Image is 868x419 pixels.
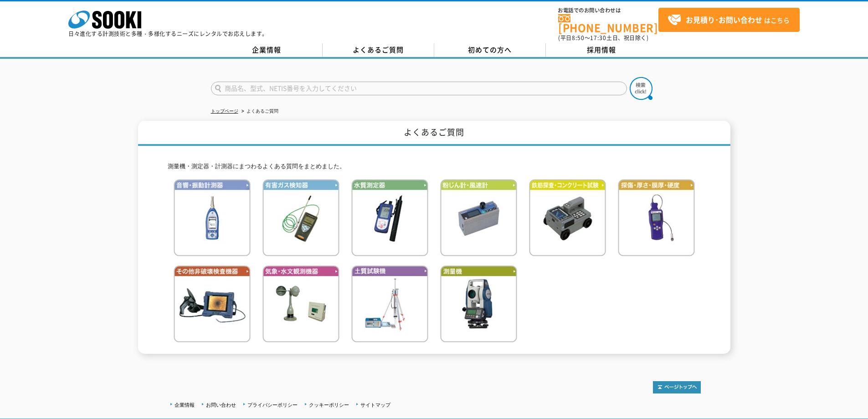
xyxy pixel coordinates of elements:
[247,402,298,408] a: プライバシーポリシー
[351,179,428,256] img: 水質測定器
[68,31,268,36] p: 日々進化する計測技術と多種・多様化するニーズにレンタルでお応えします。
[658,8,800,32] a: お見積り･お問い合わせはこちら
[211,109,238,114] a: トップページ
[558,14,658,33] a: [PHONE_NUMBER]
[440,179,517,256] img: 粉じん計・風速計
[351,265,428,342] img: 土質試験機
[590,34,606,42] span: 17:30
[546,43,657,57] a: 採用情報
[529,179,606,256] img: 鉄筋検査・コンクリート試験
[168,162,701,171] p: 測量機・測定器・計測器にまつわるよくある質問をまとめました。
[668,13,790,27] span: はこちら
[206,402,236,408] a: お問い合わせ
[174,179,251,256] img: 音響・振動計測器
[558,8,658,13] span: お電話でのお問い合わせは
[240,107,278,116] li: よくあるご質問
[653,381,701,393] img: トップページへ
[138,121,730,146] h1: よくあるご質問
[434,43,546,57] a: 初めての方へ
[360,402,390,408] a: サイトマップ
[211,43,323,57] a: 企業情報
[618,179,695,256] img: 探傷・厚さ・膜厚・硬度
[686,14,762,25] strong: お見積り･お問い合わせ
[440,265,517,342] img: 測量機
[468,45,512,55] span: 初めての方へ
[309,402,349,408] a: クッキーポリシー
[630,77,652,100] img: btn_search.png
[262,265,339,342] img: 気象・水文観測機器
[174,265,251,342] img: その他非破壊検査機器
[175,402,195,408] a: 企業情報
[211,82,627,95] input: 商品名、型式、NETIS番号を入力してください
[262,179,339,256] img: 有害ガス検知器
[323,43,434,57] a: よくあるご質問
[558,34,648,42] span: (平日 ～ 土日、祝日除く)
[572,34,585,42] span: 8:50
